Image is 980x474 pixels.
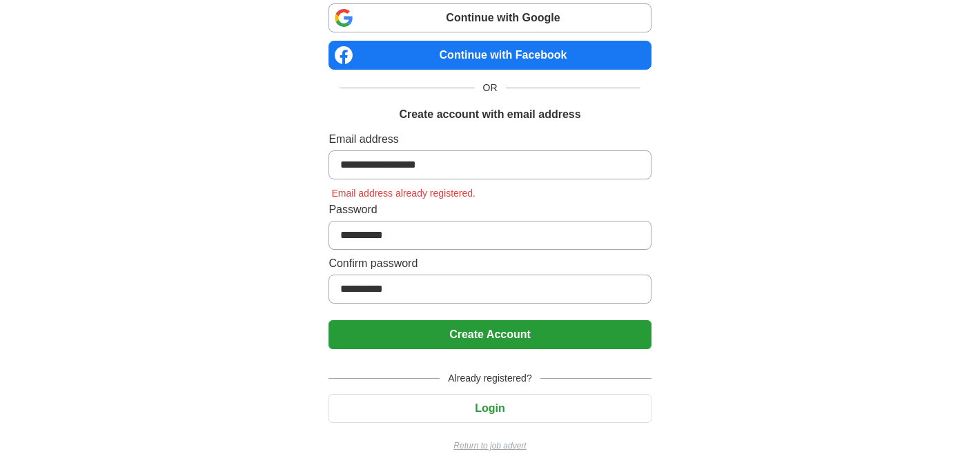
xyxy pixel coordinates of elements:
[329,201,651,218] label: Password
[329,320,651,349] button: Create Account
[329,131,651,148] label: Email address
[475,81,506,95] span: OR
[329,440,651,452] a: Return to job advert
[329,255,651,272] label: Confirm password
[329,41,651,70] a: Continue with Facebook
[329,188,478,199] span: Email address already registered.
[329,402,651,414] a: Login
[329,3,651,32] a: Continue with Google
[399,106,580,123] h1: Create account with email address
[440,371,540,386] span: Already registered?
[329,394,651,423] button: Login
